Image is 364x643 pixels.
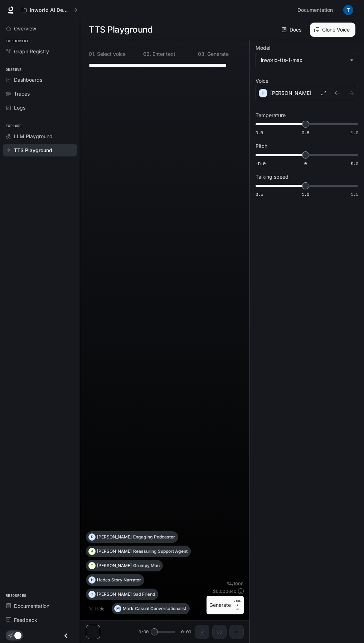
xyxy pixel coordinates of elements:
[151,52,175,57] p: Enter text
[97,578,110,582] p: Hades
[280,23,304,37] a: Docs
[198,52,206,57] p: 0 3 .
[3,600,77,612] a: Documentation
[3,73,77,86] a: Dashboards
[227,581,244,587] p: 64 / 1000
[30,7,70,13] p: Inworld AI Demos
[115,603,121,614] div: M
[14,616,37,624] span: Feedback
[86,546,191,557] button: A[PERSON_NAME]Reassuring Support Agent
[341,3,355,17] button: User avatar
[133,564,160,568] p: Grumpy Man
[297,6,333,15] span: Documentation
[213,588,237,594] p: $ 0.000640
[97,592,132,596] p: [PERSON_NAME]
[86,589,158,600] button: O[PERSON_NAME]Sad Friend
[256,53,358,67] div: inworld-tts-1-max
[133,549,188,553] p: Reassuring Support Agent
[207,596,244,614] button: GenerateCTRL +⏎
[3,144,77,156] a: TTS Playground
[270,90,311,97] p: [PERSON_NAME]
[135,606,186,611] p: Casual Conversationalist
[14,631,21,639] span: Dark mode toggle
[256,174,288,179] p: Talking speed
[89,574,95,586] div: H
[302,130,309,136] span: 0.8
[256,113,286,118] p: Temperature
[3,101,77,114] a: Logs
[234,599,241,611] p: ⏎
[111,578,141,582] p: Story Narrator
[14,602,49,610] span: Documentation
[206,52,229,57] p: Generate
[143,52,151,57] p: 0 2 .
[302,191,309,197] span: 1.0
[97,535,132,539] p: [PERSON_NAME]
[14,48,49,55] span: Graph Registry
[86,574,144,586] button: HHadesStory Narrator
[89,546,95,557] div: A
[351,130,358,136] span: 1.0
[97,549,132,553] p: [PERSON_NAME]
[261,57,346,64] div: inworld-tts-1-max
[3,87,77,100] a: Traces
[351,191,358,197] span: 1.5
[133,592,155,596] p: Sad Friend
[304,160,307,166] span: 0
[123,606,134,611] p: Mark
[14,25,36,32] span: Overview
[3,45,77,58] a: Graph Registry
[58,628,74,643] button: Close drawer
[89,560,95,571] div: T
[96,52,126,57] p: Select voice
[256,160,266,166] span: -5.0
[343,5,353,15] img: User avatar
[310,23,355,37] button: Clone Voice
[14,104,25,111] span: Logs
[89,589,95,600] div: O
[89,531,95,543] div: D
[97,564,132,568] p: [PERSON_NAME]
[256,144,267,149] p: Pitch
[3,130,77,142] a: LLM Playground
[3,614,77,626] a: Feedback
[86,531,178,543] button: D[PERSON_NAME]Engaging Podcaster
[19,3,81,17] button: All workspaces
[295,3,338,17] a: Documentation
[89,23,152,37] h1: TTS Playground
[86,560,163,571] button: T[PERSON_NAME]Grumpy Man
[133,535,175,539] p: Engaging Podcaster
[112,603,190,614] button: MMarkCasual Conversationalist
[3,22,77,35] a: Overview
[86,603,109,614] button: Hide
[256,78,268,83] p: Voice
[256,45,270,50] p: Model
[14,76,42,83] span: Dashboards
[256,191,263,197] span: 0.5
[14,90,30,97] span: Traces
[89,52,96,57] p: 0 1 .
[14,132,53,140] span: LLM Playground
[234,599,241,607] p: CTRL +
[256,130,263,136] span: 0.6
[351,160,358,166] span: 5.0
[14,146,52,154] span: TTS Playground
